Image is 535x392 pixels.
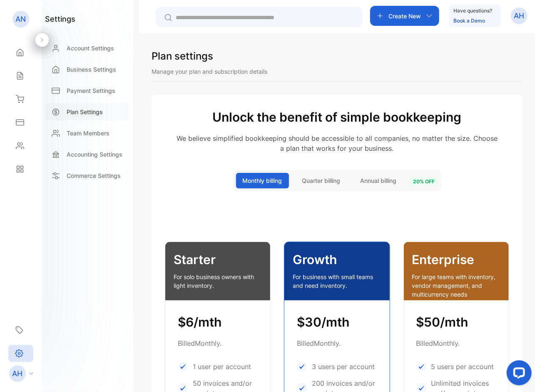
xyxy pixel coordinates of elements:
p: Billed Monthly . [178,338,258,348]
p: Growth [293,250,381,269]
span: Quarter billing [302,176,341,185]
span: Annual billing [361,176,397,185]
p: Create New [388,12,421,20]
a: Book a Demo [453,17,485,24]
p: Enterprise [412,250,500,269]
span: Monthly billing [243,176,282,185]
p: Team Members [67,129,109,137]
p: Business Settings [67,65,116,74]
p: 5 users per account [431,362,494,372]
button: AH [511,6,528,26]
a: Accounting Settings [45,146,130,163]
p: AH [12,368,23,379]
h1: settings [45,13,75,25]
h1: $50/mth [416,313,496,332]
h1: $6/mth [178,313,258,332]
p: Accounting Settings [67,150,122,159]
p: Payment Settings [67,86,115,95]
a: Account Settings [45,40,130,57]
p: For solo business owners with light inventory. [174,272,262,290]
button: Annual billing [354,173,403,188]
p: AH [514,10,525,21]
p: Starter [174,250,262,269]
p: 1 user per account [193,362,251,372]
p: Have questions? [453,7,492,15]
p: We believe simplified bookkeeping should be accessible to all companies, no matter the size. Choo... [165,133,509,153]
p: AN [16,14,26,25]
a: Payment Settings [45,82,130,99]
a: Business Settings [45,61,130,78]
iframe: LiveChat chat widget [500,357,535,392]
a: Team Members [45,125,130,142]
span: 20 % off [410,177,438,185]
p: Account Settings [67,44,114,52]
p: Manage your plan and subscription details [152,67,523,76]
p: Billed Monthly . [416,338,496,348]
p: Billed Monthly . [297,338,377,348]
h1: Plan settings [152,49,213,64]
p: Commerce Settings [67,171,121,180]
h1: $30/mth [297,313,377,332]
p: For large teams with inventory, vendor management, and multicurrency needs [412,272,500,299]
button: Monthly billing [236,173,289,188]
p: 3 users per account [312,362,375,372]
a: Commerce Settings [45,167,130,184]
button: Create New [370,6,439,26]
p: Plan Settings [67,107,103,116]
a: Plan Settings [45,103,130,120]
button: Quarter billing [296,173,347,188]
p: For business with small teams and need inventory. [293,272,381,290]
h2: Unlock the benefit of simple bookkeeping [165,108,509,127]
